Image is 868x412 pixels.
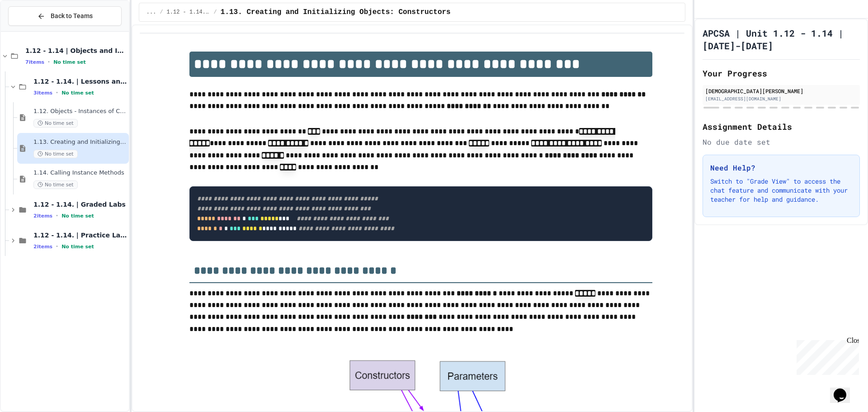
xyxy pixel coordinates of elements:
[830,376,859,403] iframe: chat widget
[214,9,217,16] span: /
[146,9,156,16] span: ...
[33,180,78,189] span: No time set
[160,9,163,16] span: /
[33,200,127,208] span: 1.12 - 1.14. | Graded Labs
[33,90,52,96] span: 3 items
[33,169,127,177] span: 1.14. Calling Instance Methods
[33,244,52,250] span: 2 items
[33,77,127,85] span: 1.12 - 1.14. | Lessons and Notes
[703,137,860,147] div: No due date set
[56,243,58,250] span: •
[793,336,859,375] iframe: chat widget
[51,11,93,21] span: Back to Teams
[33,231,127,239] span: 1.12 - 1.14. | Practice Labs
[703,67,860,80] h2: Your Progress
[53,59,86,65] span: No time set
[703,120,860,133] h2: Assignment Details
[710,177,852,204] p: Switch to "Grade View" to access the chat feature and communicate with your teacher for help and ...
[61,244,94,250] span: No time set
[33,138,127,146] span: 1.13. Creating and Initializing Objects: Constructors
[705,87,857,95] div: [DEMOGRAPHIC_DATA][PERSON_NAME]
[167,9,210,16] span: 1.12 - 1.14. | Lessons and Notes
[4,4,62,57] div: Chat with us now!Close
[705,95,857,102] div: [EMAIL_ADDRESS][DOMAIN_NAME]
[61,90,94,96] span: No time set
[33,213,52,219] span: 2 items
[33,150,78,158] span: No time set
[33,119,78,128] span: No time set
[8,6,122,26] button: Back to Teams
[33,108,127,115] span: 1.12. Objects - Instances of Classes
[25,59,44,65] span: 7 items
[56,89,58,96] span: •
[710,162,852,173] h3: Need Help?
[56,212,58,219] span: •
[703,27,860,52] h1: APCSA | Unit 1.12 - 1.14 | [DATE]-[DATE]
[61,213,94,219] span: No time set
[25,47,127,55] span: 1.12 - 1.14 | Objects and Instances of Classes
[48,58,50,66] span: •
[221,7,451,18] span: 1.13. Creating and Initializing Objects: Constructors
